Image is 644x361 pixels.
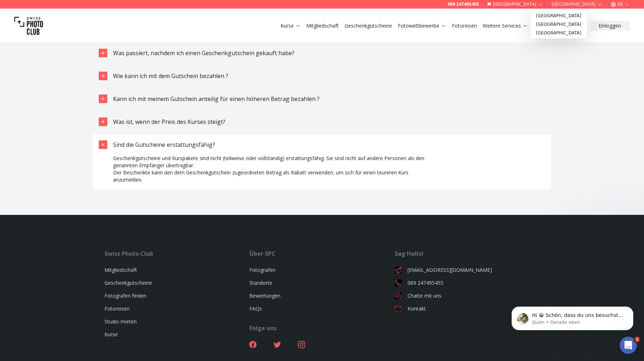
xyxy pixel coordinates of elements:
[113,155,434,169] p: Geschenkgutscheine und Kurspakete sind nicht (teilweise oder vollständig) erstattungsfähig. Sie s...
[398,22,446,29] a: Fotowettbewerbe
[104,292,146,299] a: Fotografen finden
[249,324,394,332] div: Folge uns
[501,292,644,342] iframe: Intercom notifications Nachricht
[448,1,479,7] a: 069 247495455
[306,22,339,29] a: Mitgliedschaft
[93,135,551,155] button: Sind die Gutscheine erstattungsfähig?
[395,249,540,258] div: Sag Hallo!
[530,10,587,39] div: [GEOGRAPHIC_DATA]
[113,141,215,149] span: Sind die Gutscheine erstattungsfähig?
[249,305,262,312] a: FAQs
[449,21,480,31] button: Fotoreisen
[590,21,630,31] button: Einloggen
[104,249,249,258] div: Swiss Photo Club
[104,305,130,312] a: Fotoreisen
[104,279,152,286] a: Geschenkgutscheine
[93,89,551,109] button: Kann ich mit meinem Gutschein anteilig für einen höheren Betrag bezahlen ?
[113,155,434,189] div: Sind die Gutscheine erstattungsfähig?
[395,292,540,299] a: Chatte mit uns
[480,21,531,31] button: Weitere Services
[113,95,319,103] span: Kann ich mit meinem Gutschein anteilig für einen höheren Betrag bezahlen ?
[280,22,301,29] a: Kurse
[342,21,395,31] button: Geschenkgutscheine
[395,279,540,287] a: 069 247495455
[104,318,137,325] a: Studio mieten
[104,266,137,273] a: Mitgliedschaft
[249,266,275,273] a: Fotografen
[532,20,586,29] a: [GEOGRAPHIC_DATA]
[395,266,540,274] a: [EMAIL_ADDRESS][DOMAIN_NAME]
[93,43,551,63] button: Was passiert, nachdem ich einen Geschenkgutschein gekauft habe?
[93,66,551,86] button: Wie kann ich mit dem Gutschein bezahlen ?
[249,279,272,286] a: Standorte
[278,21,303,31] button: Kurse
[532,11,586,20] a: [GEOGRAPHIC_DATA]
[532,29,586,37] a: [GEOGRAPHIC_DATA]
[634,337,640,342] span: 1
[345,22,392,29] a: Geschenkgutscheine
[113,49,294,57] span: Was passiert, nachdem ich einen Geschenkgutschein gekauft habe?
[113,169,434,183] p: Der Beschenkte kann den dem Geschenkgutschein zugeordneten Betrag als Rabatt verwenden, um sich f...
[620,337,637,354] iframe: Intercom live chat
[395,21,449,31] button: Fotowettbewerbe
[113,72,228,80] span: Wie kann ich mit dem Gutschein bezahlen ?
[113,118,225,126] span: Was ist, wenn der Preis des Kurses steigt?
[249,249,394,258] div: Über SPC
[14,11,43,40] img: Swiss photo club
[93,112,551,132] button: Was ist, wenn der Preis des Kurses steigt?
[483,22,528,29] a: Weitere Services
[249,292,280,299] a: Bewertungen
[104,331,118,338] a: Kurse
[395,305,540,312] a: Kontakt
[303,21,342,31] button: Mitgliedschaft
[452,22,477,29] a: Fotoreisen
